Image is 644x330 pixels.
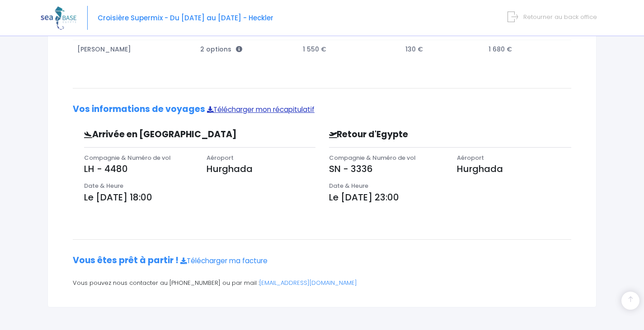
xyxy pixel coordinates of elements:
[322,130,514,140] h3: Retour d'Egypte
[84,181,123,190] span: Date & Heure
[298,40,401,59] td: 1 550 €
[207,105,315,114] a: Télécharger mon récapitulatif
[511,13,597,21] a: Retourner au back office
[84,191,315,204] p: Le [DATE] 18:00
[329,181,368,190] span: Date & Heure
[523,13,597,21] span: Retourner au back office
[329,162,443,176] p: SN - 3336
[73,279,571,288] p: Vous pouvez nous contacter au [PHONE_NUMBER] ou par mail :
[484,40,562,59] td: 1 680 €
[200,45,242,54] span: 2 options
[207,153,234,162] span: Aéroport
[84,162,193,176] p: LH - 4480
[180,256,268,265] a: Télécharger ma facture
[84,153,171,162] span: Compagnie & Numéro de vol
[457,153,484,162] span: Aéroport
[259,279,357,287] a: [EMAIL_ADDRESS][DOMAIN_NAME]
[329,191,572,204] p: Le [DATE] 23:00
[329,153,416,162] span: Compagnie & Numéro de vol
[73,40,196,59] td: [PERSON_NAME]
[401,40,484,59] td: 130 €
[207,162,315,176] p: Hurghada
[73,256,571,266] h2: Vous êtes prêt à partir !
[77,130,261,140] h3: Arrivée en [GEOGRAPHIC_DATA]
[73,104,571,115] h2: Vos informations de voyages
[98,13,273,23] span: Croisière Supermix - Du [DATE] au [DATE] - Heckler
[457,162,571,176] p: Hurghada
